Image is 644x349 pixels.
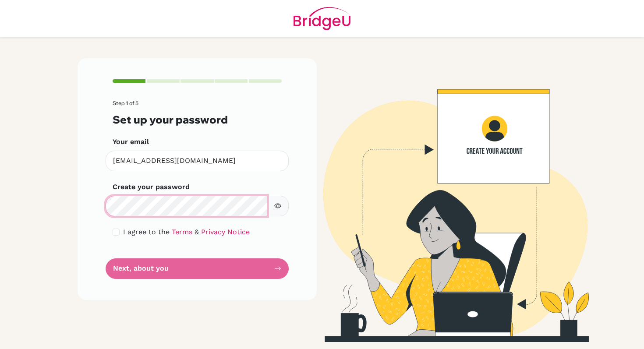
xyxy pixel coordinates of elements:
label: Create your password [113,182,190,192]
label: Your email [113,137,149,147]
span: & [195,228,199,236]
a: Privacy Notice [201,228,250,236]
h3: Set up your password [113,113,282,126]
a: Terms [172,228,192,236]
span: I agree to the [123,228,170,236]
span: Step 1 of 5 [113,100,138,106]
input: Insert your email* [106,151,289,171]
